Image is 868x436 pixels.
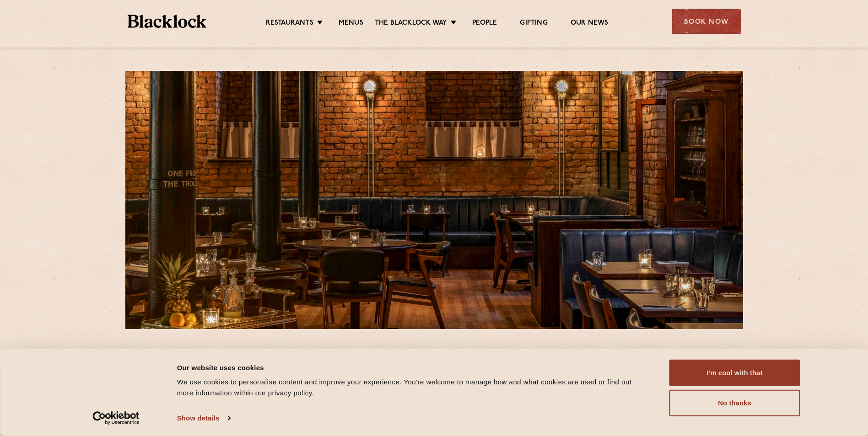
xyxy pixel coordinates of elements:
div: We use cookies to personalise content and improve your experience. You're welcome to manage how a... [177,377,649,399]
button: No thanks [669,390,800,416]
div: Book Now [672,9,741,34]
a: People [472,19,497,29]
a: Usercentrics Cookiebot - opens in a new window [76,411,156,425]
div: Our website uses cookies [177,362,649,373]
img: BL_Textured_Logo-footer-cropped.svg [128,15,207,28]
a: Restaurants [266,19,313,29]
a: Show details [177,411,230,425]
a: Gifting [520,19,547,29]
a: Our News [571,19,609,29]
a: The Blacklock Way [375,19,447,29]
a: Menus [339,19,363,29]
button: I'm cool with that [669,360,800,386]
